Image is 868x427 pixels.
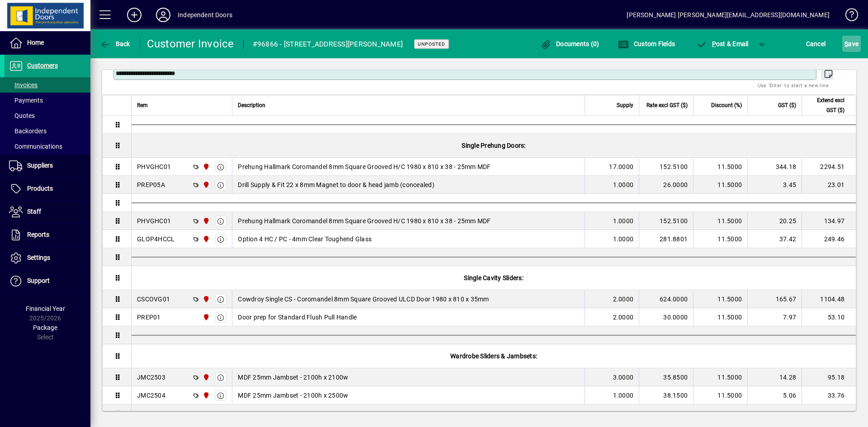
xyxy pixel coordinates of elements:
span: Christchurch [200,294,211,304]
button: Add [120,7,149,23]
span: Custom Fields [618,40,675,47]
div: PREP05A [137,180,165,189]
span: 1.0000 [613,180,634,189]
span: Description [238,100,265,110]
span: Prehung Hallmark Coromandel 8mm Square Grooved H/C 1980 x 810 x 38 - 25mm MDF [238,162,491,171]
button: Save [842,36,861,52]
td: 11.5000 [693,212,747,230]
span: ave [844,37,859,51]
a: Invoices [5,77,90,93]
button: Custom Fields [616,36,677,52]
span: 1.0000 [613,235,634,244]
span: Financial Year [26,305,65,312]
td: 95.18 [802,368,856,386]
div: 281.8801 [645,235,688,244]
div: [PERSON_NAME] [PERSON_NAME][EMAIL_ADDRESS][DOMAIN_NAME] [627,8,830,22]
span: Extend excl GST ($) [807,95,844,115]
div: PHVGHC01 [137,216,171,225]
span: Christchurch [200,162,211,172]
span: Suppliers [27,162,53,169]
span: MDF 25mm Jambset - 2100h x 2500w [238,391,348,400]
td: 11.5000 [693,368,747,386]
a: Home [5,32,90,54]
td: 11.5000 [693,290,747,308]
div: PHVGHC01 [137,162,171,171]
button: Documents (0) [538,36,602,52]
td: 5.06 [747,386,802,404]
div: 152.5100 [645,216,688,225]
a: Payments [5,93,90,108]
a: Support [5,270,90,292]
span: Settings [27,254,50,261]
div: 38.1500 [645,391,688,400]
span: S [844,40,848,47]
span: 1.0000 [613,216,634,225]
span: GST ($) [778,100,796,110]
span: Documents (0) [541,40,599,47]
td: 1104.48 [802,290,856,308]
span: 2.0000 [613,313,634,322]
div: Customer Invoice [147,37,234,51]
span: 2.0000 [613,295,634,304]
td: 20.25 [747,212,802,230]
td: 37.42 [747,230,802,248]
span: Rate excl GST ($) [646,100,688,110]
div: GLOP4HCCL [137,235,175,244]
span: Products [27,185,53,192]
div: CSCOVG01 [137,295,170,304]
a: Communications [5,139,90,154]
td: 11.5000 [693,308,747,326]
div: Independent Doors [178,8,232,22]
td: 7.97 [747,308,802,326]
div: 30.0000 [645,313,688,322]
span: Option 4 HC / PC - 4mm Clear Toughend Glass [238,235,372,244]
td: 3.45 [747,176,802,194]
span: ost & Email [696,40,749,47]
a: Products [5,178,90,200]
span: Supply [617,100,633,110]
span: Item [137,100,148,110]
td: 53.10 [802,308,856,326]
a: Staff [5,201,90,223]
td: 11.5000 [693,230,747,248]
span: Christchurch [200,372,211,382]
div: PREP01 [137,313,161,322]
span: Drill Supply & Fit 22 x 8mm Magnet to door & head jamb (concealed) [238,180,434,189]
span: Christchurch [200,312,211,322]
a: Backorders [5,123,90,139]
span: P [712,40,716,47]
span: Cancel [806,37,826,51]
div: 26.0000 [645,180,688,189]
span: Package [33,324,57,331]
td: 134.97 [802,212,856,230]
td: 11.5000 [693,386,747,404]
button: Back [98,36,132,52]
span: Unposted [418,41,445,47]
a: Settings [5,247,90,269]
div: Wardrobe Sliders & Jambsets: [132,344,856,368]
span: Door prep for Standard Flush Pull Handle [238,313,357,322]
app-page-header-button: Back [90,36,140,52]
span: Home [27,39,44,46]
span: Christchurch [200,234,211,244]
div: JMC2504 [137,391,165,400]
span: Christchurch [200,216,211,226]
div: 624.0000 [645,295,688,304]
div: Single Prehung Doors: [132,134,856,157]
span: Payments [9,97,43,104]
a: Suppliers [5,155,90,177]
span: Cowdroy Single CS - Coromandel 8mm Square Grooved ULCD Door 1980 x 810 x 35mm [238,295,489,304]
span: Reports [27,231,49,238]
td: 11.5000 [693,158,747,176]
span: MDF 25mm Jambset - 2100h x 2100w [238,373,348,382]
div: 35.8500 [645,373,688,382]
span: Back [100,40,130,47]
a: Reports [5,224,90,246]
td: 23.01 [802,176,856,194]
div: Single Cavity Sliders: [132,266,856,290]
span: Invoices [9,81,38,89]
td: 14.28 [747,368,802,386]
a: Quotes [5,108,90,123]
span: Christchurch [200,390,211,400]
span: 17.0000 [609,162,633,171]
